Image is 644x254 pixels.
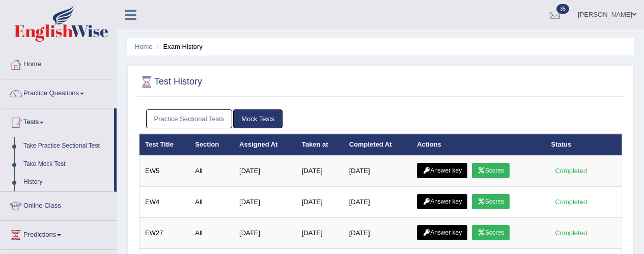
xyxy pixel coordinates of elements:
[233,109,283,128] a: Mock Tests
[546,134,622,155] th: Status
[139,187,190,218] td: EW4
[296,155,344,187] td: [DATE]
[189,187,234,218] td: All
[19,173,114,191] a: History
[411,134,545,155] th: Actions
[551,196,591,207] div: Completed
[551,228,591,238] div: Completed
[154,42,203,51] li: Exam History
[234,187,296,218] td: [DATE]
[146,109,233,128] a: Practice Sectional Tests
[234,218,296,249] td: [DATE]
[1,221,117,246] a: Predictions
[1,79,117,105] a: Practice Questions
[417,194,467,209] a: Answer key
[139,74,202,90] h2: Test History
[556,4,569,14] span: 35
[139,218,190,249] td: EW27
[19,155,114,174] a: Take Mock Test
[296,187,344,218] td: [DATE]
[417,163,467,178] a: Answer key
[472,163,510,178] a: Scores
[472,225,510,240] a: Scores
[189,134,234,155] th: Section
[139,134,190,155] th: Test Title
[189,155,234,187] td: All
[417,225,467,240] a: Answer key
[344,218,412,249] td: [DATE]
[234,134,296,155] th: Assigned At
[344,187,412,218] td: [DATE]
[139,155,190,187] td: EW5
[135,43,153,50] a: Home
[19,137,114,155] a: Take Practice Sectional Test
[344,155,412,187] td: [DATE]
[1,108,114,134] a: Tests
[1,50,117,76] a: Home
[472,194,510,209] a: Scores
[296,218,344,249] td: [DATE]
[344,134,412,155] th: Completed At
[234,155,296,187] td: [DATE]
[189,218,234,249] td: All
[551,165,591,176] div: Completed
[1,192,117,217] a: Online Class
[296,134,344,155] th: Taken at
